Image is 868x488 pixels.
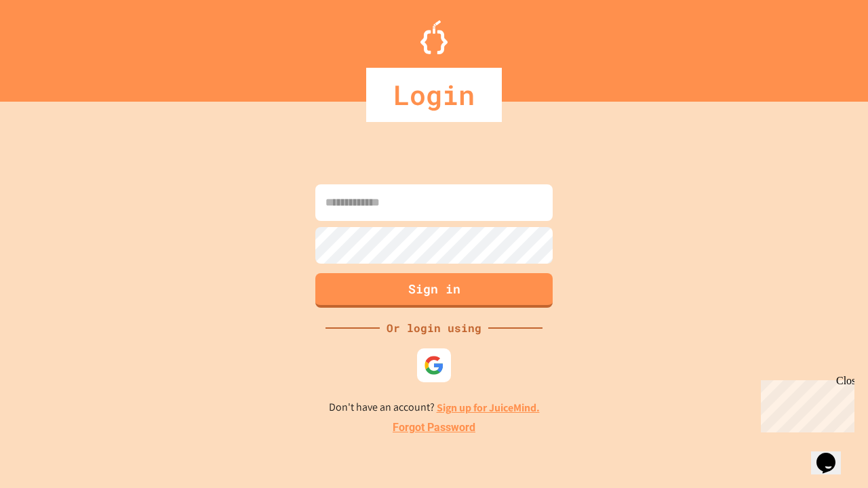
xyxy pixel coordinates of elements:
img: google-icon.svg [424,355,444,375]
div: Chat with us now!Close [5,5,94,86]
iframe: chat widget [755,375,854,432]
button: Sign in [315,273,553,308]
a: Forgot Password [393,420,475,436]
iframe: chat widget [811,434,854,474]
div: Login [366,68,502,122]
img: Logo.svg [420,20,448,54]
div: Or login using [380,320,488,336]
a: Sign up for JuiceMind. [437,401,540,415]
p: Don't have an account? [329,399,540,416]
